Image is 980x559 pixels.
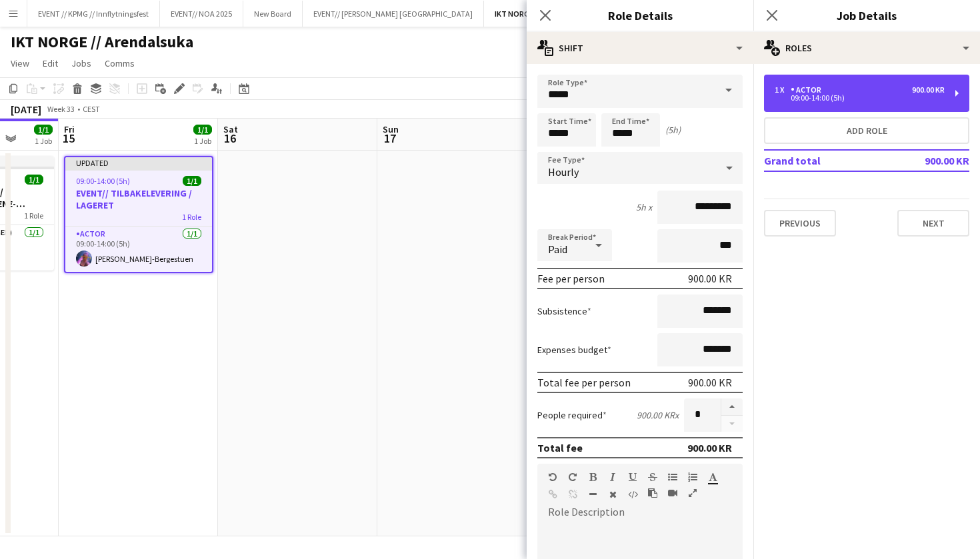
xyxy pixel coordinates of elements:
button: Insert video [668,488,677,498]
h3: EVENT// TILBAKELEVERING / LAGERET [65,187,212,211]
span: 16 [221,131,238,146]
button: New Board [243,1,303,27]
span: Fri [64,123,75,135]
span: 1 Role [24,211,43,221]
td: 900.00 KR [885,150,969,171]
button: Redo [568,472,577,482]
span: Hourly [548,165,579,179]
span: Sat [223,123,238,135]
div: Shift [527,32,753,64]
div: 900.00 KR [688,272,732,285]
span: Jobs [71,57,91,69]
button: Strikethrough [648,472,657,482]
span: 1/1 [25,175,43,185]
td: Grand total [764,150,885,171]
label: Subsistence [537,305,591,317]
button: EVENT// NOA 2025 [160,1,243,27]
div: Actor [791,85,827,95]
div: Total fee per person [537,376,631,389]
a: Comms [99,55,140,72]
button: EVENT // KPMG // Innflytningsfest [27,1,160,27]
button: Add role [764,117,969,144]
button: Text Color [708,472,717,482]
button: Unordered List [668,472,677,482]
span: View [11,57,29,69]
button: Fullscreen [688,488,697,498]
span: Comms [105,57,135,69]
button: Increase [721,398,743,416]
div: Updated [65,157,212,168]
label: People required [537,409,607,421]
div: 09:00-14:00 (5h) [775,95,945,101]
div: 5h x [636,201,652,213]
div: Total fee [537,441,583,454]
app-card-role: Actor1/109:00-14:00 (5h)[PERSON_NAME]-Bergestuen [65,227,212,272]
span: 1/1 [193,125,212,135]
span: Sun [383,123,399,135]
h1: IKT NORGE // Arendalsuka [11,32,193,52]
a: View [5,55,35,72]
div: 1 Job [194,136,211,146]
span: 1/1 [34,125,53,135]
button: Paste as plain text [648,488,657,498]
button: HTML Code [628,489,637,500]
button: Bold [588,472,597,482]
span: Edit [43,57,58,69]
a: Edit [37,55,63,72]
div: 1 Job [35,136,52,146]
button: Clear Formatting [608,489,617,500]
button: Ordered List [688,472,697,482]
div: CEST [83,104,100,114]
div: 900.00 KR [687,441,732,454]
div: 900.00 KR [688,376,732,389]
div: 900.00 KR x [637,409,679,421]
button: Next [897,210,969,237]
span: 1/1 [183,176,201,186]
span: 1 Role [182,212,201,222]
button: Underline [628,472,637,482]
h3: Role Details [527,7,753,24]
h3: Job Details [753,7,980,24]
div: Fee per person [537,272,605,285]
span: 09:00-14:00 (5h) [76,176,130,186]
span: Week 33 [44,104,77,114]
span: Paid [548,243,567,256]
div: [DATE] [11,103,41,116]
button: Previous [764,210,836,237]
span: 17 [381,131,399,146]
button: Horizontal Line [588,489,597,500]
div: 1 x [775,85,791,95]
div: (5h) [665,124,681,136]
button: Italic [608,472,617,482]
div: 900.00 KR [912,85,945,95]
span: 15 [62,131,75,146]
div: Roles [753,32,980,64]
label: Expenses budget [537,344,611,356]
button: Undo [548,472,557,482]
app-job-card: Updated09:00-14:00 (5h)1/1EVENT// TILBAKELEVERING / LAGERET1 RoleActor1/109:00-14:00 (5h)[PERSON_... [64,156,213,273]
button: EVENT// [PERSON_NAME] [GEOGRAPHIC_DATA] [303,1,484,27]
a: Jobs [66,55,97,72]
button: IKT NORGE // Arendalsuka [484,1,597,27]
